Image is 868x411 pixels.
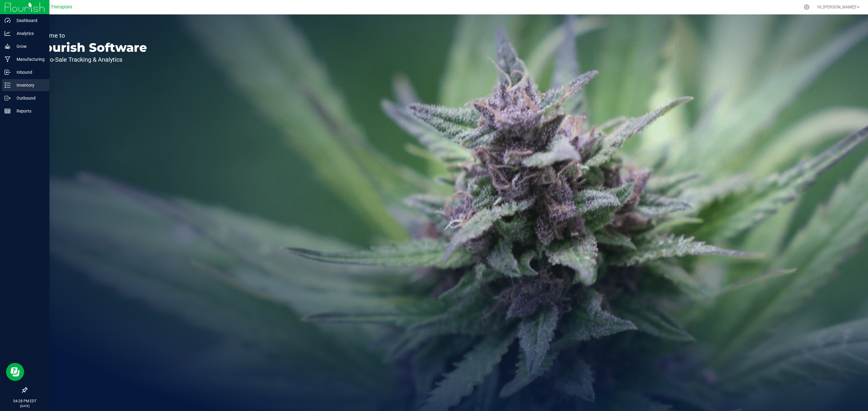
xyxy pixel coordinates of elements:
p: Flourish Software [33,42,147,54]
p: Reports [11,107,47,115]
inline-svg: Inbound [5,69,11,75]
p: Outbound [11,94,47,102]
inline-svg: Dashboard [5,17,11,23]
p: Inbound [11,69,47,76]
inline-svg: Manufacturing [5,56,11,62]
inline-svg: Analytics [5,30,11,36]
p: [DATE] [3,404,47,408]
p: Seed-to-Sale Tracking & Analytics [33,57,147,63]
span: Hi, [PERSON_NAME]! [817,5,857,9]
p: Grow [11,43,47,50]
iframe: Resource center [6,363,24,381]
p: Manufacturing [11,56,47,63]
inline-svg: Grow [5,43,11,49]
p: Dashboard [11,17,47,24]
div: Manage settings [803,4,810,10]
p: Welcome to [33,32,147,39]
p: 04:28 PM EDT [3,398,47,404]
inline-svg: Inventory [5,82,11,88]
inline-svg: Reports [5,108,11,114]
inline-svg: Outbound [5,95,11,101]
span: Theraplant [51,5,72,10]
p: Inventory [11,82,47,89]
p: Analytics [11,30,47,37]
